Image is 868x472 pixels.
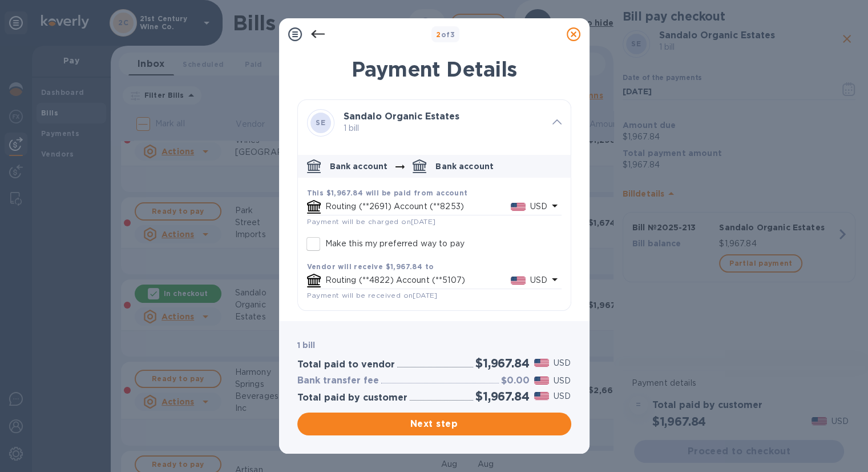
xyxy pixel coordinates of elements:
[475,356,529,370] h2: $1,967.84
[475,389,529,403] h2: $1,967.84
[297,393,407,403] h3: Total paid by customer
[344,122,543,134] p: 1 bill
[344,111,459,122] b: Sandalo Organic Estates
[534,392,550,400] img: USD
[554,375,571,387] p: USD
[297,359,395,370] h3: Total paid to vendor
[534,377,550,385] img: USD
[330,161,388,172] p: Bank account
[307,217,436,226] span: Payment will be charged on [DATE]
[554,390,571,402] p: USD
[325,274,511,286] p: Routing (**4822) Account (**5107)
[511,277,526,285] img: USD
[306,417,562,431] span: Next step
[436,30,455,39] b: of 3
[530,274,547,286] p: USD
[511,203,526,211] img: USD
[554,357,571,369] p: USD
[316,118,325,127] b: SE
[534,359,550,367] img: USD
[325,201,511,213] p: Routing (**2691) Account (**8253)
[298,100,571,146] div: SESandalo Organic Estates 1 bill
[297,413,571,435] button: Next step
[436,30,441,39] span: 2
[307,189,468,197] b: This $1,967.84 will be paid from account
[307,291,438,299] span: Payment will be received on [DATE]
[435,161,494,172] p: Bank account
[325,238,465,250] p: Make this my preferred way to pay
[298,150,571,310] div: default-method
[307,262,434,271] b: Vendor will receive $1,967.84 to
[297,57,571,81] h1: Payment Details
[530,201,547,213] p: USD
[297,341,316,350] b: 1 bill
[297,375,379,386] h3: Bank transfer fee
[501,375,530,386] h3: $0.00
